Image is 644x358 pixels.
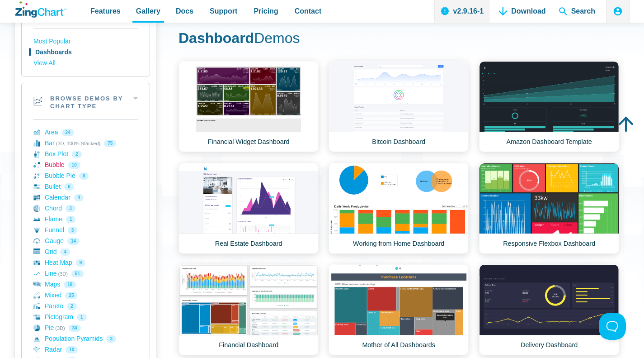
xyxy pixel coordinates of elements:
[479,61,619,152] a: Amazon Dashboard Template
[329,163,469,254] a: Working from Home Dashboard
[22,83,150,119] h2: Browse Demos By Chart Type
[33,36,138,47] a: Most Popular
[136,5,160,17] span: Gallery
[329,264,469,355] a: Mother of All Dashboards
[479,264,619,355] a: Delivery Dashboard
[479,163,619,254] a: Responsive Flexbox Dashboard
[176,5,193,17] span: Docs
[254,5,278,17] span: Pricing
[329,61,469,152] a: Bitcoin Dashboard
[15,1,66,18] a: ZingChart Logo. Click to return to the homepage
[179,163,319,254] a: Real Estate Dashboard
[179,61,319,152] a: Financial Widget Dashboard
[33,58,138,69] a: View All
[210,5,237,17] span: Support
[179,29,618,49] h1: Demos
[599,313,626,340] iframe: Toggle Customer Support
[179,264,319,355] a: Financial Dashboard
[179,30,254,46] strong: Dashboard
[90,5,121,17] span: Features
[33,47,138,58] a: Dashboards
[295,5,322,17] span: Contact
